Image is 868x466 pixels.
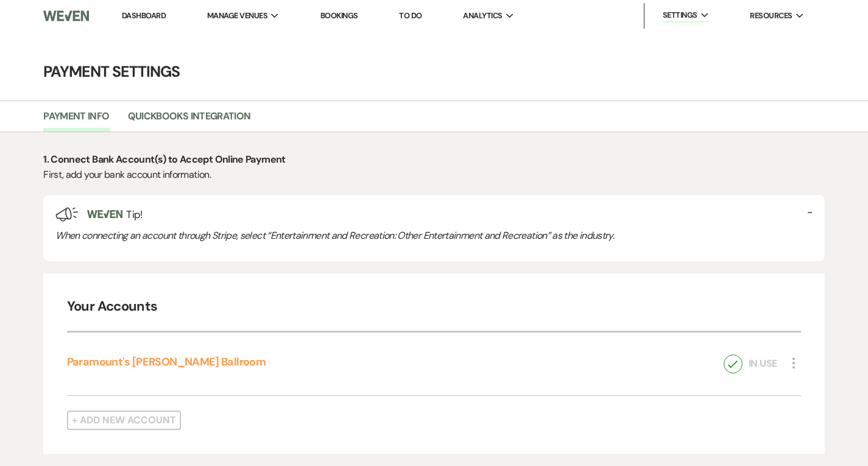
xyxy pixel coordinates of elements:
[43,3,89,29] img: Weven Logo
[463,10,502,22] span: Analytics
[55,207,79,222] img: loud-speaker-illustration.svg
[399,10,422,21] a: To Do
[320,10,358,21] a: Bookings
[43,108,109,132] a: Payment Info
[750,10,792,22] span: Resources
[67,355,266,369] a: Paramount's [PERSON_NAME] Ballroom
[43,152,825,168] p: 1. Connect Bank Account(s) to Accept Online Payment
[55,222,813,249] div: When connecting an account through Stripe, select “Entertainment and Recreation: Other Entertainm...
[67,411,181,430] button: + Add New Account
[807,207,813,217] button: -
[207,10,267,22] span: Manage Venues
[724,355,777,373] div: In Use
[43,195,825,262] div: Tip!
[663,9,697,21] span: Settings
[122,10,166,21] a: Dashboard
[87,210,122,218] img: weven-logo-green.svg
[43,167,825,183] p: First, add your bank account information.
[128,108,251,132] a: Quickbooks Integration
[67,297,802,316] h4: Your Accounts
